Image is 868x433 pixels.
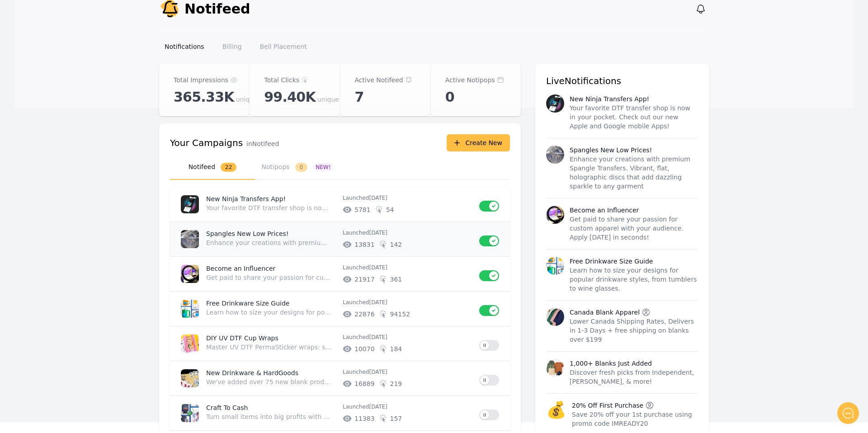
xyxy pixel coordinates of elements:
time: 2025-08-13T16:11:55.709Z [369,195,387,201]
time: 2025-07-08T15:33:20.756Z [369,369,387,375]
a: Free Drinkware Size GuideLearn how to size your designs for popular drinkware styles, from tumble... [170,292,510,326]
span: 22 [221,163,236,172]
span: Notifeed [184,1,250,17]
p: Launched [343,264,472,271]
span: NEW! [313,163,333,172]
span: # of unique impressions [354,240,375,249]
span: We run on Gist [75,316,114,322]
span: 7 [355,89,364,105]
p: Launched [343,368,472,376]
time: 2025-07-09T18:07:57.753Z [369,334,387,340]
span: New conversation [58,75,108,82]
span: # of unique impressions [354,414,375,423]
span: # of unique clicks [390,275,402,284]
span: # of unique clicks [390,310,410,319]
span: # of unique impressions [354,275,375,284]
p: New Drinkware & HardGoods [206,368,335,377]
p: Save 20% off your 1st purchase using promo code IMREADY20 [572,410,698,428]
a: Bell Placement [255,38,312,55]
a: New Drinkware & HardGoodsWe've added over 75 new blank products to our Drinkware & Hardgoods cate... [170,361,510,395]
p: New Ninja Transfers App! [570,94,649,104]
p: Lower Canada Shipping Rates, Delivers in 1-3 Days + free shipping on blanks over $199 [570,317,698,344]
p: Your favorite DTF transfer shop is now in your pocket. Check out our new Apple and Google mobile ... [206,203,332,212]
span: # of unique clicks [390,240,402,249]
iframe: gist-messenger-bubble-iframe [837,402,859,424]
span: # of unique clicks [390,414,402,423]
p: Enhance your creations with premium Spangle Transfers. Vibrant, flat, holographic discs that add ... [206,238,332,247]
p: Enhance your creations with premium Spangle Transfers. Vibrant, flat, holographic discs that add ... [570,155,698,191]
button: Notipops0NEW! [255,155,340,180]
span: # of unique impressions [354,205,371,214]
span: unique [317,95,339,104]
p: Turn small items into big profits with this free DTF guide—includes steps, costs, and templates. [206,412,332,421]
span: # of unique impressions [354,344,375,353]
p: Become an Influencer [206,264,335,273]
button: Notifeed22 [170,155,255,180]
p: New Ninja Transfers App! [206,194,335,203]
p: Free Drinkware Size Guide [570,257,653,266]
span: 0 [445,89,454,105]
p: Your favorite DTF transfer shop is now in your pocket. Check out our new Apple and Google mobile ... [570,104,698,131]
nav: Tabs [170,155,510,180]
p: Launched [343,229,472,236]
p: Active Notipops [445,75,495,85]
a: DIY UV DTF Cup WrapsMaster UV DTF PermaSticker wraps: size designs, apply without air bubbles, an... [170,326,510,361]
time: 2025-08-01T20:27:06.612Z [369,230,387,236]
button: New conversation [7,69,174,88]
p: Launched [343,194,472,202]
p: Master UV DTF PermaSticker wraps: size designs, apply without air bubbles, and press like a pro. [206,343,332,352]
p: Active Notifeed [355,75,403,85]
a: Spangles New Low Prices!Enhance your creations with premium Spangle Transfers. Vibrant, flat, hol... [170,222,510,256]
span: 0 [295,163,308,172]
p: Canada Blank Apparel [570,308,640,317]
time: 2025-07-01T13:34:44.833Z [369,404,387,410]
a: Billing [217,38,247,55]
p: Get paid to share your passion for custom apparel with your audience. Apply [DATE] in seconds! [206,273,332,282]
time: 2025-07-17T12:59:48.225Z [369,299,387,306]
span: # of unique clicks [386,205,394,214]
a: New Ninja Transfers App!Your favorite DTF transfer shop is now in your pocket. Check out our new ... [170,187,510,221]
p: Spangles New Low Prices! [206,229,335,238]
p: DIY UV DTF Cup Wraps [206,334,335,343]
span: # of unique impressions [354,379,375,388]
p: 20% Off First Purchase [572,401,643,410]
span: # of unique impressions [354,310,375,319]
p: Free Drinkware Size Guide [206,299,335,308]
span: 💰 [546,401,566,428]
p: Discover fresh picks from Independent, [PERSON_NAME], & more! [570,368,698,386]
p: Launched [343,334,472,341]
a: Notifications [159,38,210,55]
a: Craft To CashTurn small items into big profits with this free DTF guide—includes steps, costs, an... [170,396,510,430]
p: in Notifeed [246,139,279,148]
p: Craft To Cash [206,403,335,412]
p: 1,000+ Blanks Just Added [570,359,652,368]
span: unique [236,95,258,104]
p: Become an Influencer [570,206,639,215]
p: Launched [343,299,472,306]
p: Learn how to size your designs for popular drinkware styles, from tumblers to wine glasses. [570,266,698,293]
p: We've added over 75 new blank products to our Drinkware & Hardgoods category. Shop Now [206,377,332,386]
span: 365.33K [174,89,234,105]
span: 99.40K [264,89,316,105]
h3: Your Campaigns [170,136,243,149]
p: Total Clicks [264,75,299,85]
p: Launched [343,403,472,410]
button: Create New [447,134,510,151]
p: Spangles New Low Prices! [570,146,652,155]
time: 2025-07-18T18:44:57.675Z [369,264,387,271]
p: Total Impressions [174,75,228,85]
a: Become an InfluencerGet paid to share your passion for custom apparel with your audience. Apply [... [170,257,510,291]
span: # of unique clicks [390,344,402,353]
p: Get paid to share your passion for custom apparel with your audience. Apply [DATE] in seconds! [570,215,698,242]
span: # of unique clicks [390,379,402,388]
p: Learn how to size your designs for popular drinkware styles, from tumblers to wine glasses. [206,308,332,317]
h3: Live Notifications [546,75,698,87]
